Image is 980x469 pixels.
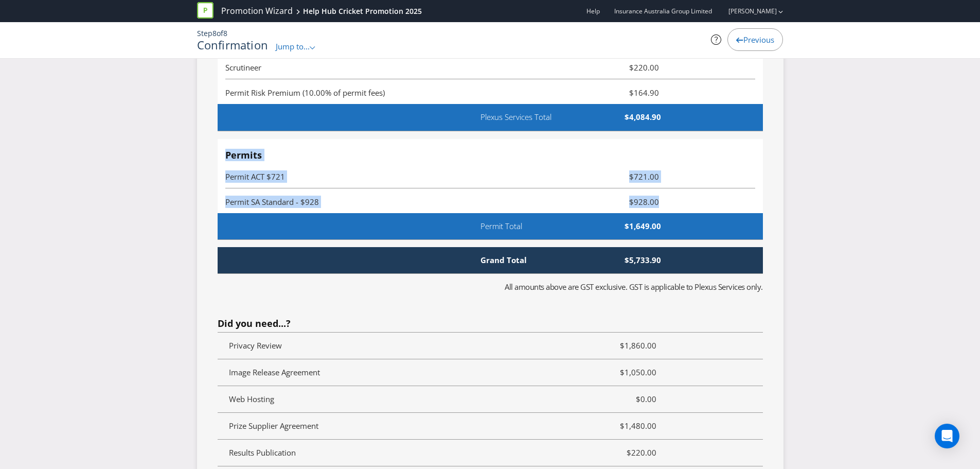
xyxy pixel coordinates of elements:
span: $928.00 [578,196,667,208]
span: Prize Supplier Agreement [229,421,318,431]
div: Open Intercom Messenger [935,424,959,448]
span: Jump to... [276,41,310,51]
span: Previous [743,34,774,45]
span: $0.00 [577,393,664,405]
span: Permit Risk Premium (10.00% of permit fees) [225,88,385,98]
span: Web Hosting [229,394,274,404]
a: Help [586,7,600,15]
span: Step [197,28,212,38]
span: Grand Total [473,255,551,266]
span: of [217,28,223,38]
span: $5,733.90 [551,255,669,266]
span: Privacy Review [229,340,282,351]
span: $1,050.00 [577,366,664,378]
span: Insurance Australia Group Limited [614,7,712,15]
div: Help Hub Cricket Promotion 2025 [303,6,422,16]
span: Image Release Agreement [229,367,320,377]
span: Permit ACT $721 [225,171,285,182]
span: $220.00 [577,446,664,459]
span: Permit SA Standard - $928 [225,197,319,207]
span: Plexus Services Total [473,112,591,123]
h4: Did you need...? [218,319,763,329]
a: Promotion Wizard [221,5,293,17]
h4: Permits [225,150,755,161]
span: 8 [223,28,227,38]
span: $721.00 [578,170,667,183]
span: $164.90 [578,86,667,99]
span: 8 [212,28,217,38]
span: $1,860.00 [577,339,664,352]
span: $1,649.00 [551,221,669,232]
h1: Confirmation [197,39,269,51]
a: [PERSON_NAME] [718,7,777,15]
span: Permit Total [473,221,551,232]
span: All amounts above are GST exclusive. GST is applicable to Plexus Services only. [505,282,763,292]
span: $1,480.00 [577,420,664,432]
span: Results Publication [229,447,296,458]
span: $4,084.90 [591,112,669,123]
